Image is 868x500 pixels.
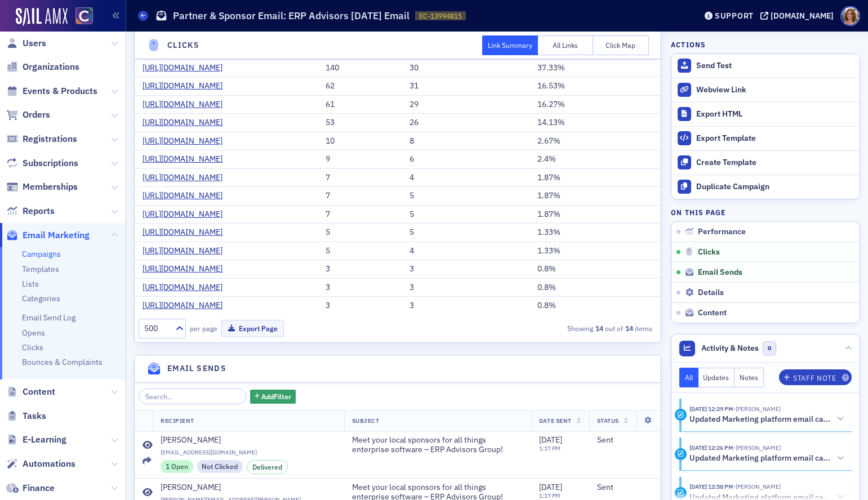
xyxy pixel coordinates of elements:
img: SailAMX [75,7,93,25]
span: Finance [23,482,55,494]
span: Lauren Standiford [733,405,781,413]
button: Updated Marketing platform email campaign: Partner & Sponsor Email: ERP Advisors [DATE] Email [689,453,844,465]
div: 5 [326,227,394,238]
time: 1:17 PM [539,492,560,499]
div: [DOMAIN_NAME] [771,11,834,21]
span: Lauren Standiford [733,444,781,452]
span: EC-13994815 [419,11,462,21]
time: 1:17 PM [539,444,560,452]
a: Automations [6,458,75,470]
a: Campaigns [22,249,61,259]
div: 0.8% [537,283,652,293]
a: [URL][DOMAIN_NAME] [143,209,231,220]
a: E-Learning [6,434,66,446]
span: Events & Products [23,85,97,97]
div: 5 [326,246,394,256]
button: Link Summary [482,35,538,55]
div: 1 Open [161,460,193,472]
a: Content [6,386,55,398]
button: Updates [698,368,735,387]
a: Subscriptions [6,157,78,169]
span: [DATE] [539,435,562,445]
button: Duplicate Campaign [671,175,860,199]
div: Activity [675,487,687,499]
a: [URL][DOMAIN_NAME] [143,100,231,110]
div: Staff Note [793,375,836,381]
div: 8 [409,136,522,146]
span: Recipient [161,417,194,425]
a: [URL][DOMAIN_NAME] [143,191,231,201]
a: View Homepage [68,7,93,26]
div: Create Template [696,158,854,168]
a: Bounces & Complaints [22,357,103,367]
strong: 14 [593,323,605,333]
h1: Partner & Sponsor Email: ERP Advisors [DATE] Email [173,9,409,23]
button: All [679,368,698,387]
span: Users [23,37,46,50]
div: 16.27% [537,100,652,110]
div: 3 [326,283,394,293]
span: Registrations [23,133,77,145]
div: 4 [409,246,522,256]
a: Organizations [6,61,79,73]
button: Send Test [671,54,860,78]
div: 30 [409,63,522,73]
a: Email Marketing [6,229,90,242]
div: 6 [409,154,522,164]
button: Staff Note [779,369,852,385]
div: Duplicate Campaign [696,182,854,192]
h5: Updated Marketing platform email campaign: Partner & Sponsor Email: ERP Advisors [DATE] Email [689,453,833,463]
div: Export HTML [696,109,854,119]
span: [DATE] [539,482,562,492]
div: 7 [326,173,394,183]
a: [URL][DOMAIN_NAME] [143,227,231,238]
div: Export Template [696,133,854,144]
time: 8/12/2025 12:26 PM [689,444,733,452]
span: Lauren Standiford [733,483,781,490]
div: 5 [409,191,522,201]
img: SailAMX [16,8,68,26]
span: Meet your local sponsors for all things enterprise software – ERP Advisors Group! [352,435,523,455]
div: Showing out of items [489,323,652,333]
span: [EMAIL_ADDRESS][DOMAIN_NAME] [161,449,336,456]
a: Events & Products [6,85,97,97]
a: [PERSON_NAME] [161,435,336,445]
div: 61 [326,100,394,110]
button: Updated Marketing platform email campaign: Partner & Sponsor Email: ERP Advisors [DATE] Email [689,413,844,425]
a: Tasks [6,410,46,422]
div: 500 [144,323,169,334]
div: 0.8% [537,264,652,274]
div: 1.33% [537,246,652,256]
strong: 14 [623,323,635,333]
span: Add Filter [261,391,291,401]
div: Activity [675,448,687,460]
a: Finance [6,482,55,494]
div: [PERSON_NAME] [161,435,221,445]
a: Email Send Log [22,312,75,323]
button: Export Page [221,320,284,337]
a: [URL][DOMAIN_NAME] [143,301,231,311]
a: [URL][DOMAIN_NAME] [143,63,231,73]
button: [DOMAIN_NAME] [760,12,838,20]
span: Organizations [23,61,79,73]
button: All Links [538,35,594,55]
div: 3 [409,283,522,293]
div: 16.53% [537,81,652,91]
span: Clicks [698,247,720,257]
div: 2.67% [537,136,652,146]
a: Webview Link [671,78,860,102]
a: Create Template [671,150,860,175]
span: Performance [698,227,746,237]
a: [URL][DOMAIN_NAME] [143,118,231,128]
time: 8/11/2025 12:58 PM [689,483,733,490]
a: Categories [22,293,60,303]
span: Memberships [23,181,78,193]
div: Webview Link [696,85,854,95]
button: Click Map [593,35,649,55]
div: 1.33% [537,227,652,238]
div: 5 [409,209,522,220]
span: Automations [23,458,75,470]
a: Registrations [6,133,77,145]
span: Tasks [23,410,46,422]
